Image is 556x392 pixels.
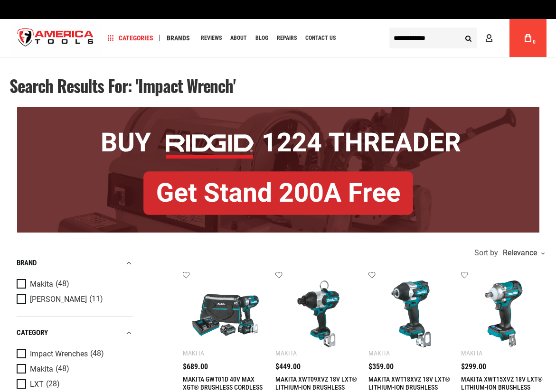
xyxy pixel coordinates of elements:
img: MAKITA GWT01D 40V MAX XGT® BRUSHLESS CORDLESS 4-SPEED HIGH-TORQUE 3/4 [192,280,259,347]
div: Makita [275,349,297,357]
a: store logo [9,20,102,56]
div: Makita [461,349,482,357]
span: (28) [46,380,60,388]
a: Repairs [273,32,301,45]
a: Contact Us [301,32,340,45]
img: America Tools [9,20,102,56]
span: (48) [56,365,69,373]
span: 0 [533,39,536,45]
span: Makita [30,365,53,373]
span: Repairs [277,35,297,41]
a: [PERSON_NAME] (11) [17,294,131,305]
div: Makita [183,349,204,357]
a: BOGO: Buy RIDGID® 1224 Threader, Get Stand 200A Free! [17,107,539,114]
span: Contact Us [305,35,336,41]
img: MAKITA XWT15XVZ 18V LXT® LITHIUM-ION BRUSHLESS CORDLESS 4-SPEED 1/2 [471,280,537,347]
a: Reviews [197,32,226,45]
span: [PERSON_NAME] [30,295,87,304]
span: Impact Wrenches [30,350,88,358]
span: Categories [108,35,153,41]
a: Brands [162,32,194,45]
a: 0 [519,19,537,57]
a: About [226,32,251,45]
button: Search [459,29,477,47]
span: (11) [89,295,103,303]
a: Blog [251,32,273,45]
span: (48) [90,350,104,358]
div: Brand [17,257,133,270]
a: Impact Wrenches (48) [17,349,131,359]
span: Sort by [474,249,498,257]
img: MAKITA XWT09XVZ 18V LXT® LITHIUM-ION BRUSHLESS CORDLESS HIGH-TORQUE 7/16 [285,280,351,347]
span: (48) [56,280,69,288]
span: $449.00 [275,363,301,371]
div: Relevance [500,249,544,257]
span: LXT [30,380,44,389]
span: Search results for: 'impact wrench' [9,73,236,98]
span: About [230,35,247,41]
a: Makita (48) [17,364,131,374]
a: Makita (48) [17,279,131,289]
span: Makita [30,280,53,289]
span: Brands [167,35,190,41]
img: BOGO: Buy RIDGID® 1224 Threader, Get Stand 200A Free! [17,107,539,233]
a: LXT (28) [17,379,131,390]
span: $689.00 [183,363,208,371]
span: $359.00 [368,363,394,371]
div: Makita [368,349,390,357]
div: category [17,327,133,339]
img: MAKITA XWT18XVZ 18V LXT® LITHIUM-ION BRUSHLESS CORDLESS 4-SPEED MID-TORQUE 1/2 [378,280,444,347]
span: Reviews [201,35,222,41]
span: $299.00 [461,363,486,371]
a: Categories [104,32,158,45]
span: Blog [255,35,268,41]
